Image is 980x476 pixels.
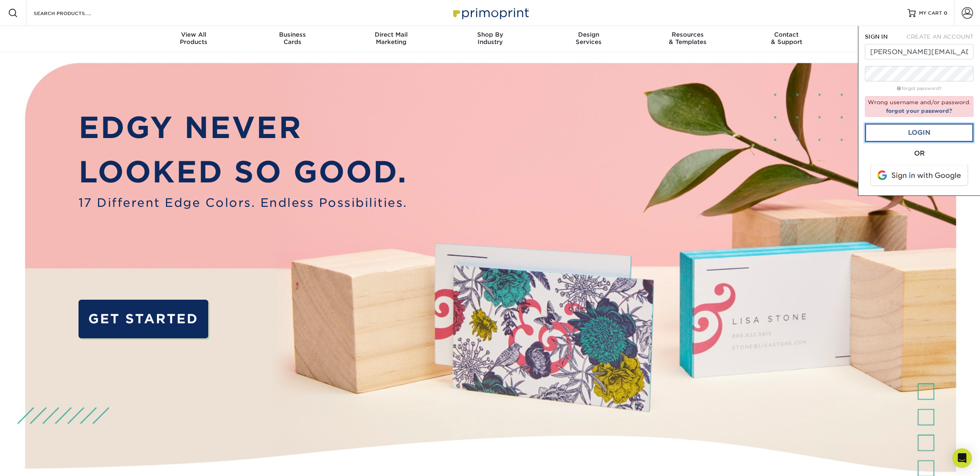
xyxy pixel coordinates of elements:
[441,26,539,52] a: Shop ByIndustry
[79,194,408,211] span: 17 Different Edge Colors. Endless Possibilities.
[539,31,638,46] div: Services
[342,31,441,46] div: Marketing
[865,123,973,142] a: Login
[539,31,638,38] span: Design
[865,149,973,158] div: OR
[450,4,531,22] img: Primoprint
[638,31,737,46] div: & Templates
[865,33,888,40] span: SIGN IN
[79,105,408,149] p: EDGY NEVER
[79,300,209,338] a: GET STARTED
[906,33,973,40] span: CREATE AN ACCOUNT
[919,10,942,17] span: MY CART
[944,10,947,16] span: 0
[342,31,441,38] span: Direct Mail
[342,26,441,52] a: Direct MailMarketing
[243,31,342,38] span: Business
[737,26,836,52] a: Contact& Support
[539,26,638,52] a: DesignServices
[144,31,243,46] div: Products
[865,44,973,59] input: Email
[638,31,737,38] span: Resources
[79,150,408,194] p: LOOKED SO GOOD.
[865,96,973,117] div: Wrong username and/or password.
[144,26,243,52] a: View AllProducts
[243,31,342,46] div: Cards
[886,107,952,114] a: forgot your password?
[243,26,342,52] a: BusinessCards
[144,31,243,38] span: View All
[737,31,836,38] span: Contact
[737,31,836,46] div: & Support
[441,31,539,46] div: Industry
[33,8,112,18] input: SEARCH PRODUCTS.....
[952,448,972,468] div: Open Intercom Messenger
[441,31,539,38] span: Shop By
[638,26,737,52] a: Resources& Templates
[897,86,941,91] a: forgot password?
